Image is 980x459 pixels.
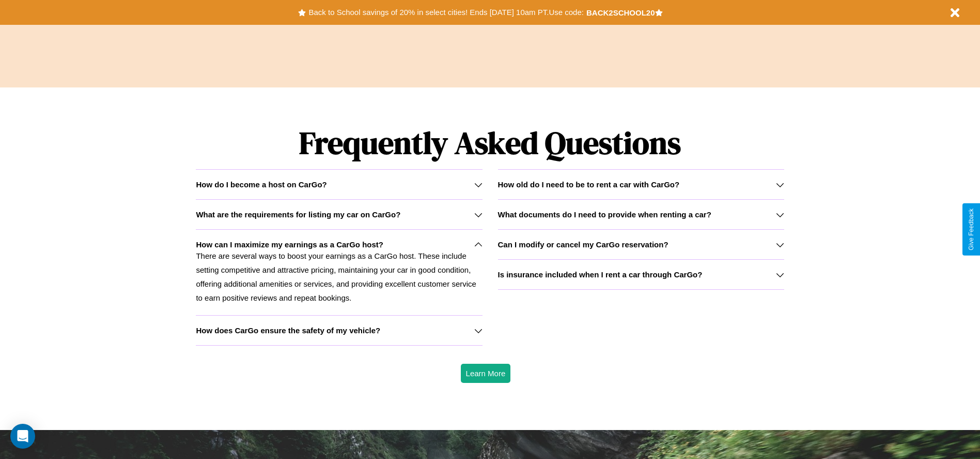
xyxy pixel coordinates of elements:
button: Back to School savings of 20% in select cities! Ends [DATE] 10am PT.Use code: [306,5,586,20]
h3: What are the requirements for listing my car on CarGo? [196,210,400,219]
h3: Is insurance included when I rent a car through CarGo? [498,270,703,279]
b: BACK2SCHOOL20 [586,8,655,17]
h3: How do I become a host on CarGo? [196,180,326,189]
div: Open Intercom Messenger [10,424,35,449]
p: There are several ways to boost your earnings as a CarGo host. These include setting competitive ... [196,249,482,305]
h3: How old do I need to be to rent a car with CarGo? [498,180,680,189]
h3: How can I maximize my earnings as a CarGo host? [196,240,383,249]
div: Give Feedback [968,209,975,250]
h1: Frequently Asked Questions [196,116,784,169]
h3: Can I modify or cancel my CarGo reservation? [498,240,668,249]
h3: How does CarGo ensure the safety of my vehicle? [196,326,380,335]
h3: What documents do I need to provide when renting a car? [498,210,711,219]
button: Learn More [461,364,511,383]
